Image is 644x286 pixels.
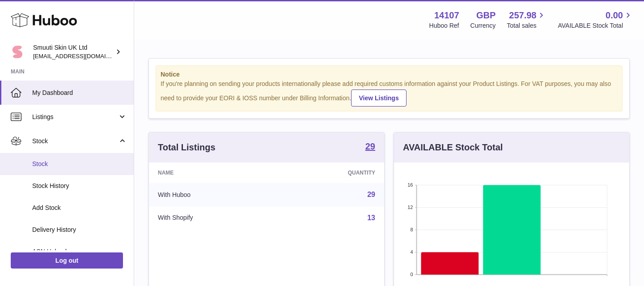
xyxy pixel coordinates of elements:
[558,9,633,30] a: 0.00 AVAILABLE Stock Total
[32,182,127,190] span: Stock History
[158,141,216,154] h3: Total Listings
[351,90,406,107] a: View Listings
[11,45,24,59] img: tomi@beautyko.fi
[606,9,623,21] span: 0.00
[149,183,276,206] td: With Huboo
[32,113,118,121] span: Listings
[507,9,547,30] a: 257.98 Total sales
[410,249,413,255] text: 4
[407,205,413,210] text: 12
[410,272,413,277] text: 0
[476,9,496,21] strong: GBP
[558,21,633,30] span: AVAILABLE Stock Total
[429,21,459,30] div: Huboo Ref
[149,206,276,230] td: With Shopify
[32,204,127,212] span: Add Stock
[365,142,375,151] strong: 29
[507,21,547,30] span: Total sales
[32,248,127,256] span: ASN Uploads
[403,141,503,154] h3: AVAILABLE Stock Total
[11,252,123,269] a: Log out
[276,162,384,183] th: Quantity
[32,89,127,97] span: My Dashboard
[434,9,459,21] strong: 14107
[32,226,127,234] span: Delivery History
[32,160,127,168] span: Stock
[365,142,375,153] a: 29
[407,182,413,188] text: 16
[33,52,131,60] span: [EMAIL_ADDRESS][DOMAIN_NAME]
[161,80,618,107] div: If you're planning on sending your products internationally please add required customs informati...
[161,70,618,79] strong: Notice
[149,162,276,183] th: Name
[470,21,496,30] div: Currency
[33,43,114,60] div: Smuuti Skin UK Ltd
[410,227,413,232] text: 8
[367,214,375,222] a: 13
[32,137,118,145] span: Stock
[367,191,375,198] a: 29
[509,9,536,21] span: 257.98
